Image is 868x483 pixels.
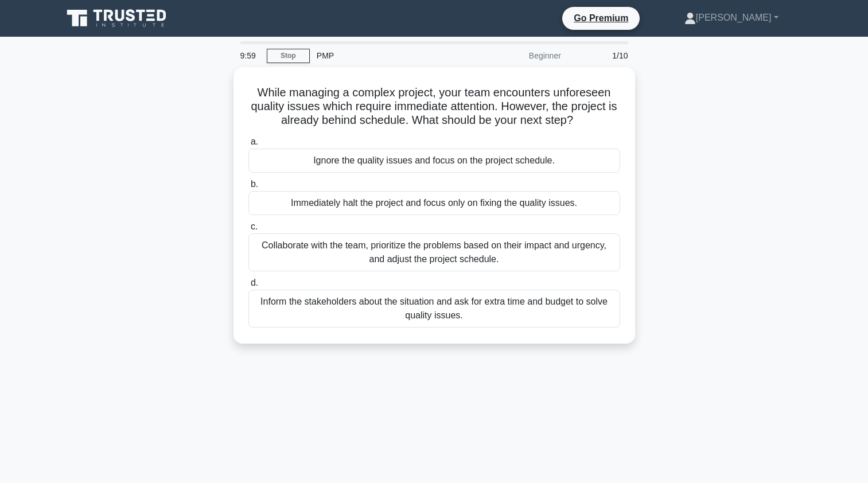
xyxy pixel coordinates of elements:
[251,221,258,231] span: c.
[248,149,620,173] div: Ignore the quality issues and focus on the project schedule.
[568,44,635,67] div: 1/10
[251,179,258,189] span: b.
[248,233,620,271] div: Collaborate with the team, prioritize the problems based on their impact and urgency, and adjust ...
[248,191,620,215] div: Immediately halt the project and focus only on fixing the quality issues.
[468,44,568,67] div: Beginner
[248,290,620,328] div: Inform the stakeholders about the situation and ask for extra time and budget to solve quality is...
[657,6,806,29] a: [PERSON_NAME]
[267,49,310,63] a: Stop
[251,278,258,287] span: d.
[251,137,258,146] span: a.
[567,11,635,25] a: Go Premium
[247,85,621,128] h5: While managing a complex project, your team encounters unforeseen quality issues which require im...
[310,44,468,67] div: PMP
[233,44,267,67] div: 9:59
